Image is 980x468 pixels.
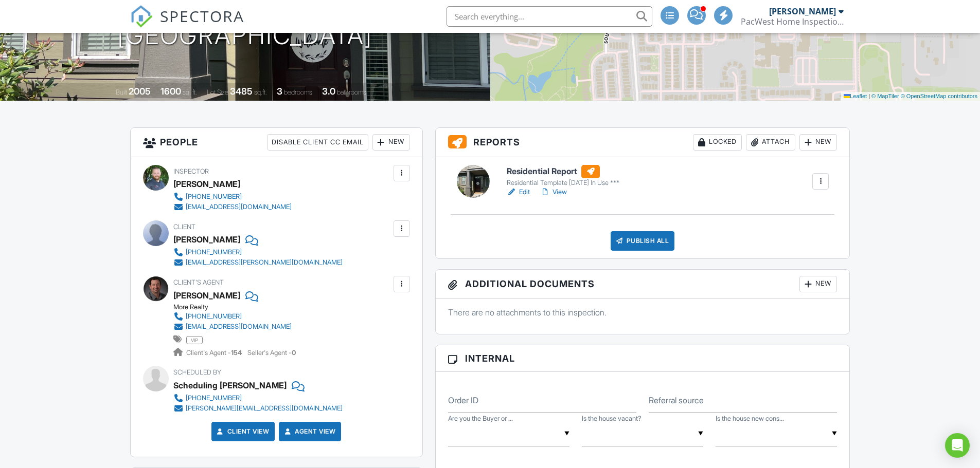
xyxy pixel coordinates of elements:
[436,128,850,157] h3: Reports
[507,165,619,178] h6: Residential Report
[277,86,282,97] div: 3
[337,88,366,96] span: bathrooms
[173,368,221,376] span: Scheduled By
[173,378,287,393] div: Scheduling [PERSON_NAME]
[741,16,844,27] div: PacWest Home Inspections
[173,223,195,231] span: Client
[799,276,837,292] div: New
[186,203,292,211] div: [EMAIL_ADDRESS][DOMAIN_NAME]
[231,349,242,357] strong: 154
[186,312,242,321] div: [PHONE_NUMBER]
[131,128,422,157] h3: People
[173,232,240,247] div: [PERSON_NAME]
[173,202,292,212] a: [EMAIL_ADDRESS][DOMAIN_NAME]
[844,93,867,99] a: Leaflet
[186,336,203,344] span: vip
[284,88,312,96] span: bedrooms
[173,192,292,202] a: [PHONE_NUMBER]
[611,231,675,251] div: Publish All
[282,426,335,437] a: Agent View
[582,414,642,423] label: Is the house vacant?
[247,349,296,357] span: Seller's Agent -
[129,86,151,97] div: 2005
[173,311,292,322] a: [PHONE_NUMBER]
[173,176,240,192] div: [PERSON_NAME]
[447,6,652,27] input: Search everything...
[292,349,296,357] strong: 0
[207,88,228,96] span: Lot Size
[116,88,127,96] span: Built
[649,395,704,406] label: Referral source
[186,258,343,267] div: [EMAIL_ADDRESS][PERSON_NAME][DOMAIN_NAME]
[769,6,836,16] div: [PERSON_NAME]
[183,88,197,96] span: sq. ft.
[173,167,209,175] span: Inspector
[945,433,970,458] div: Open Intercom Messenger
[901,93,977,99] a: © OpenStreetMap contributors
[130,5,153,28] img: The Best Home Inspection Software - Spectora
[254,88,267,96] span: sq.ft.
[186,193,242,201] div: [PHONE_NUMBER]
[173,303,300,311] div: More Realty
[868,93,870,99] span: |
[173,393,343,403] a: [PHONE_NUMBER]
[372,134,410,151] div: New
[186,248,242,256] div: [PHONE_NUMBER]
[799,134,837,151] div: New
[130,14,244,35] a: SPECTORA
[693,134,742,151] div: Locked
[186,349,243,357] span: Client's Agent -
[161,86,181,97] div: 1600
[186,394,242,402] div: [PHONE_NUMBER]
[173,278,224,286] span: Client's Agent
[173,257,343,268] a: [EMAIL_ADDRESS][PERSON_NAME][DOMAIN_NAME]
[507,187,530,197] a: Edit
[448,414,513,423] label: Are you the Buyer or the Agent?
[448,307,838,318] p: There are no attachments to this inspection.
[436,345,850,372] h3: Internal
[230,86,253,97] div: 3485
[186,404,343,413] div: [PERSON_NAME][EMAIL_ADDRESS][DOMAIN_NAME]
[173,288,240,303] a: [PERSON_NAME]
[507,165,619,188] a: Residential Report Residential Template [DATE] In Use ***
[160,5,244,27] span: SPECTORA
[186,323,292,331] div: [EMAIL_ADDRESS][DOMAIN_NAME]
[507,179,619,187] div: Residential Template [DATE] In Use ***
[448,395,478,406] label: Order ID
[716,414,784,423] label: Is the house new construction?
[173,247,343,257] a: [PHONE_NUMBER]
[267,134,368,151] div: Disable Client CC Email
[746,134,795,151] div: Attach
[436,270,850,299] h3: Additional Documents
[871,93,899,99] a: © MapTiler
[173,403,343,414] a: [PERSON_NAME][EMAIL_ADDRESS][DOMAIN_NAME]
[322,86,335,97] div: 3.0
[215,426,270,437] a: Client View
[540,187,567,197] a: View
[173,322,292,332] a: [EMAIL_ADDRESS][DOMAIN_NAME]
